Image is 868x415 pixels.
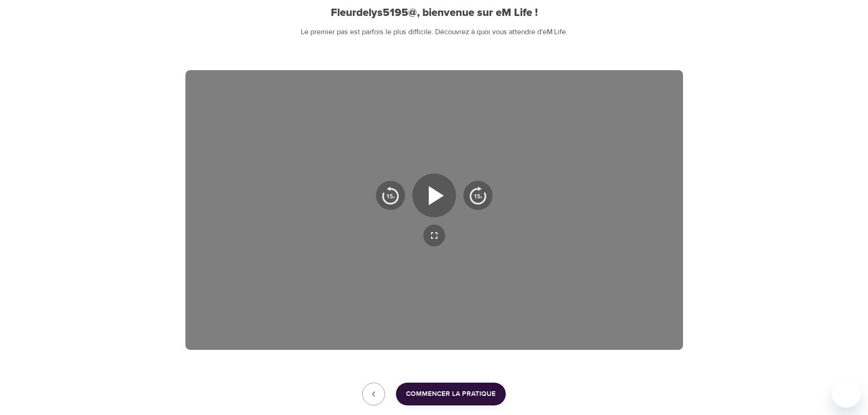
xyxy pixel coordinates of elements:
img: 15s_prev.svg [381,186,400,205]
span: Commencer la pratique [406,388,496,400]
iframe: Bouton de lancement de la fenêtre de messagerie [832,379,861,408]
h2: Fleurdelys5195@, bienvenue sur eM Life ! [185,6,683,20]
button: Commencer la pratique [396,383,506,405]
img: 15s_next.svg [469,186,487,205]
p: Le premier pas est parfois le plus difficile. Découvrez à quoi vous attendre d'eM Life. [185,27,683,37]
